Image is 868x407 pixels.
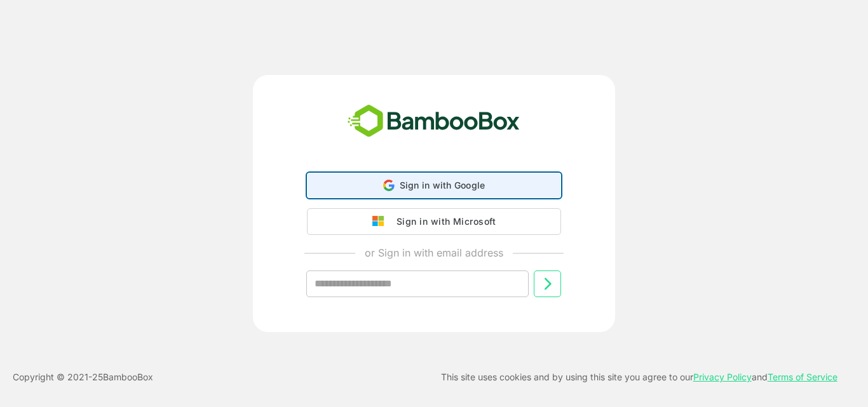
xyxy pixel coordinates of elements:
[390,213,496,230] div: Sign in with Microsoft
[307,173,561,198] div: Sign in with Google
[365,245,503,260] p: or Sign in with email address
[400,180,485,190] span: Sign in with Google
[693,371,752,382] a: Privacy Policy
[13,370,153,385] p: Copyright © 2021- 25 BambooBox
[768,371,837,382] a: Terms of Service
[372,216,390,227] img: google
[307,208,561,235] button: Sign in with Microsoft
[441,370,837,385] p: This site uses cookies and by using this site you agree to our and
[341,100,527,142] img: bamboobox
